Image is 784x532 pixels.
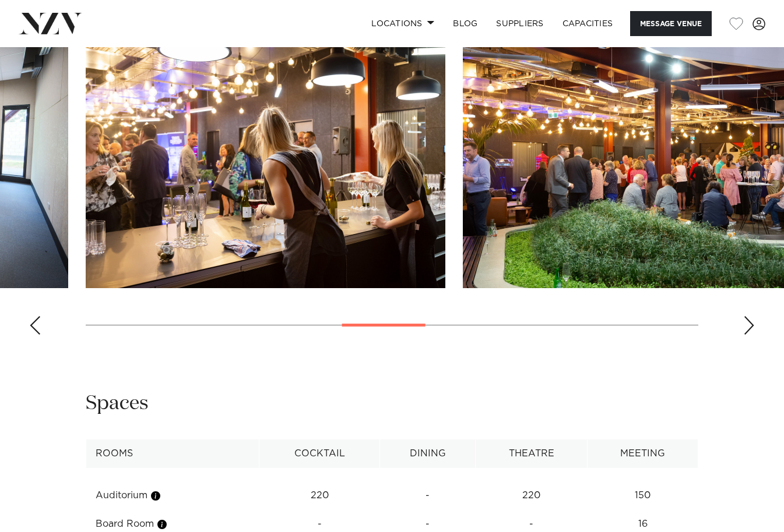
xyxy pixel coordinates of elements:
td: 220 [259,481,380,510]
th: Cocktail [259,439,380,468]
img: nzv-logo.png [19,13,82,34]
a: BLOG [444,11,487,36]
swiper-slide: 6 / 12 [86,24,445,288]
th: Rooms [86,439,259,468]
button: Message Venue [630,11,712,36]
td: 220 [476,481,588,510]
th: Theatre [476,439,588,468]
td: - [380,481,476,510]
h2: Spaces [86,391,149,417]
td: Auditorium [86,481,259,510]
a: Capacities [553,11,623,36]
th: Meeting [588,439,698,468]
a: Locations [362,11,444,36]
td: 150 [588,481,698,510]
a: SUPPLIERS [487,11,553,36]
th: Dining [380,439,476,468]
